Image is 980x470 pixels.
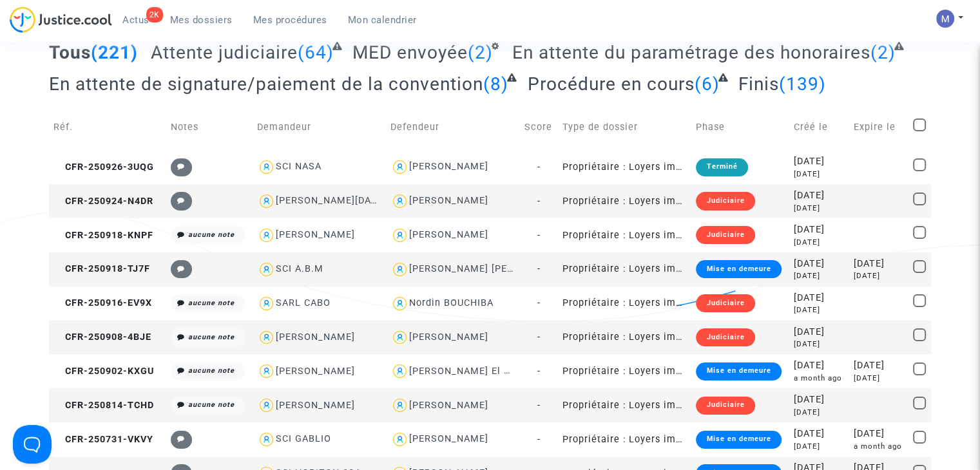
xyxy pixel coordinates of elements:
img: icon-user.svg [390,328,409,347]
td: Expire le [849,104,908,150]
i: aucune note [188,366,235,375]
span: En attente de signature/paiement de la convention [49,73,483,95]
span: CFR-250924-N4DR [53,196,153,207]
i: aucune note [188,333,235,341]
img: AAcHTtesyyZjLYJxzrkRG5BOJsapQ6nO-85ChvdZAQ62n80C=s96-c [936,10,954,28]
span: Mes procédures [253,14,327,26]
div: [DATE] [794,291,844,305]
img: icon-user.svg [390,158,409,176]
div: [PERSON_NAME] [276,366,355,377]
td: Propriétaire : Loyers impayés/Charges impayées [558,218,691,252]
img: icon-user.svg [257,328,276,347]
div: 2K [146,7,163,23]
span: Procédure en cours [528,73,695,95]
div: Judiciaire [696,397,754,415]
div: a month ago [794,373,844,384]
div: [DATE] [794,189,844,203]
img: icon-user.svg [257,226,276,245]
div: SCI GABLIO [276,433,331,444]
td: Propriétaire : Loyers impayés/Charges impayées [558,354,691,388]
span: CFR-250926-3UQG [53,162,154,173]
span: - [537,297,541,308]
div: [DATE] [853,257,903,271]
div: [PERSON_NAME][DATE] [276,195,386,206]
div: [PERSON_NAME] [409,161,488,172]
div: [DATE] [794,359,844,373]
div: [PERSON_NAME] [276,332,355,343]
td: Propriétaire : Loyers impayés/Charges impayées [558,388,691,422]
a: Mes dossiers [160,10,243,30]
div: [DATE] [794,339,844,350]
div: [PERSON_NAME] [276,400,355,411]
span: - [537,332,541,343]
div: [DATE] [794,407,844,418]
div: [DATE] [794,305,844,315]
img: icon-user.svg [390,396,409,415]
span: (2) [870,42,896,63]
div: [PERSON_NAME] [409,433,488,444]
img: icon-user.svg [390,294,409,313]
td: Propriétaire : Loyers impayés/Charges impayées [558,287,691,321]
i: aucune note [188,230,235,239]
img: icon-user.svg [390,192,409,211]
div: Mise en demeure [696,431,781,449]
div: Judiciaire [696,294,754,312]
span: Actus [122,14,149,26]
div: [PERSON_NAME] [409,332,488,343]
span: CFR-250918-TJ7F [53,263,150,274]
span: MED envoyée [352,42,468,63]
img: icon-user.svg [257,430,276,449]
div: [DATE] [853,373,903,384]
div: [PERSON_NAME] [276,229,355,240]
span: (6) [695,73,720,95]
div: [DATE] [794,393,844,407]
td: Créé le [789,104,849,150]
div: [DATE] [794,270,844,281]
img: icon-user.svg [257,158,276,176]
div: Judiciaire [696,328,754,346]
td: Phase [691,104,789,150]
div: [DATE] [794,169,844,180]
span: - [537,366,541,377]
td: Defendeur [386,104,519,150]
div: [DATE] [794,237,844,248]
span: CFR-250918-KNPF [53,230,153,241]
div: [PERSON_NAME] [409,229,488,240]
div: [PERSON_NAME] El Hosiny [409,366,536,377]
span: Tous [49,42,91,63]
img: jc-logo.svg [10,6,112,33]
span: (139) [779,73,826,95]
img: icon-user.svg [390,226,409,245]
td: Propriétaire : Loyers impayés/Charges impayées [558,422,691,456]
img: icon-user.svg [257,192,276,211]
span: (64) [298,42,334,63]
span: Mon calendrier [348,14,417,26]
img: icon-user.svg [390,260,409,279]
div: Mise en demeure [696,362,781,381]
div: Mise en demeure [696,260,781,278]
div: [DATE] [794,325,844,339]
div: [DATE] [794,257,844,271]
div: SCI NASA [276,161,322,172]
span: (2) [468,42,493,63]
span: CFR-250902-KXGU [53,366,154,377]
div: [DATE] [794,223,844,237]
div: Judiciaire [696,192,754,210]
i: aucune note [188,400,235,409]
span: CFR-250916-EV9X [53,297,152,308]
td: Propriétaire : Loyers impayés/Charges impayées [558,184,691,218]
img: icon-user.svg [390,362,409,381]
div: [DATE] [794,441,844,452]
td: Propriétaire : Loyers impayés/Charges impayées [558,321,691,355]
span: CFR-250908-4BJE [53,332,151,343]
span: - [537,400,541,411]
span: Mes dossiers [170,14,233,26]
span: Attente judiciaire [151,42,298,63]
td: Score [520,104,558,150]
span: Finis [738,73,779,95]
span: CFR-250731-VKVY [53,434,153,445]
div: a month ago [853,441,903,452]
div: [PERSON_NAME] [409,400,488,411]
span: En attente du paramétrage des honoraires [512,42,870,63]
img: icon-user.svg [257,294,276,313]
